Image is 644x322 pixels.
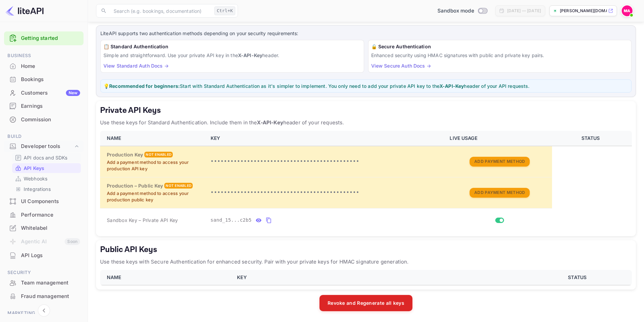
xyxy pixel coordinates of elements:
div: Fraud management [4,290,84,303]
img: LiteAPI logo [5,5,44,16]
p: LiteAPI supports two authentication methods depending on your security requirements: [100,30,631,37]
span: Sandbox mode [437,7,474,15]
div: Earnings [21,102,80,110]
button: Add Payment Method [470,157,530,167]
p: [PERSON_NAME][DOMAIN_NAME]... [560,8,607,14]
a: Bookings [4,73,84,85]
table: public api keys table [100,270,632,286]
a: Whitelabel [4,222,84,234]
a: Getting started [21,34,80,42]
div: Whitelabel [4,222,84,235]
a: Integrations [15,185,78,193]
th: NAME [100,131,207,146]
div: Ctrl+K [214,6,235,15]
div: API Keys [12,163,81,173]
img: Mohamed Aiman [622,5,633,16]
div: API Logs [21,252,80,259]
p: Add a payment method to access your production API key [107,159,202,172]
p: Use these keys with Secure Authentication for enhanced security. Pair with your private keys for ... [100,258,632,266]
a: View Standard Auth Docs → [103,63,169,69]
span: Build [4,133,84,140]
h5: Public API Keys [100,244,632,255]
p: Integrations [24,185,51,193]
a: Add Payment Method [470,158,530,164]
th: STATUS [525,270,632,285]
p: API docs and SDKs [24,154,68,161]
div: Performance [4,208,84,222]
p: ••••••••••••••••••••••••••••••••••••••••••••• [211,157,442,166]
p: API Keys [24,165,44,172]
div: UI Components [21,198,80,205]
div: Getting started [4,31,84,45]
a: API Keys [15,165,78,172]
div: Earnings [4,100,84,113]
div: Performance [21,211,80,219]
th: LIVE USAGE [446,131,552,146]
strong: X-API-Key [439,83,464,89]
a: UI Components [4,195,84,207]
a: Fraud management [4,290,84,302]
div: Bookings [4,73,84,86]
th: STATUS [552,131,632,146]
p: Webhooks [24,175,47,182]
div: Whitelabel [21,224,80,232]
span: sand_15...c2b5 [211,217,252,224]
a: Webhooks [15,175,78,182]
p: Enhanced security using HMAC signatures with public and private key pairs. [371,52,629,59]
a: Earnings [4,100,84,112]
div: API Logs [4,249,84,262]
button: Revoke and Regenerate all keys [319,295,412,311]
div: New [66,90,80,96]
strong: Recommended for beginners: [109,83,180,89]
h6: 🔒 Secure Authentication [371,43,629,50]
a: View Secure Auth Docs → [371,63,431,69]
div: Not enabled [144,152,173,157]
a: Home [4,60,84,72]
span: Marketing [4,309,84,317]
a: API docs and SDKs [15,154,78,161]
span: Sandbox Key – Private API Key [107,217,178,223]
h6: 📋 Standard Authentication [103,43,361,50]
p: Use these keys for Standard Authentication. Include them in the header of your requests. [100,119,632,127]
div: Commission [21,116,80,124]
a: Add Payment Method [470,189,530,195]
h5: Private API Keys [100,105,632,116]
a: Team management [4,276,84,289]
button: Collapse navigation [38,304,50,317]
input: Search (e.g. bookings, documentation) [110,4,212,18]
th: KEY [233,270,525,285]
p: Simple and straightforward. Use your private API key in the header. [103,52,361,59]
div: Webhooks [12,174,81,183]
th: KEY [207,131,446,146]
div: Commission [4,113,84,126]
div: Customers [21,89,80,97]
strong: X-API-Key [257,119,283,126]
div: API docs and SDKs [12,153,81,163]
p: 💡 Start with Standard Authentication as it's simpler to implement. You only need to add your priv... [103,82,628,90]
th: NAME [100,270,233,285]
span: Business [4,52,84,59]
div: Team management [21,279,80,287]
span: Security [4,269,84,276]
div: Bookings [21,76,80,83]
a: API Logs [4,249,84,262]
div: Team management [4,276,84,290]
p: Add a payment method to access your production public key [107,190,202,203]
div: Switch to Production mode [435,7,490,15]
div: Developer tools [4,141,84,152]
div: Integrations [12,184,81,194]
a: Commission [4,113,84,126]
strong: X-API-Key [238,52,262,58]
div: UI Components [4,195,84,208]
a: Performance [4,208,84,221]
div: Home [21,63,80,70]
div: CustomersNew [4,86,84,100]
div: Home [4,60,84,73]
h6: Production Key [107,151,143,158]
h6: Production – Public Key [107,182,163,190]
table: private api keys table [100,131,632,232]
div: Developer tools [21,143,73,150]
a: CustomersNew [4,86,84,99]
button: Add Payment Method [470,188,530,198]
div: [DATE] — [DATE] [507,8,541,14]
